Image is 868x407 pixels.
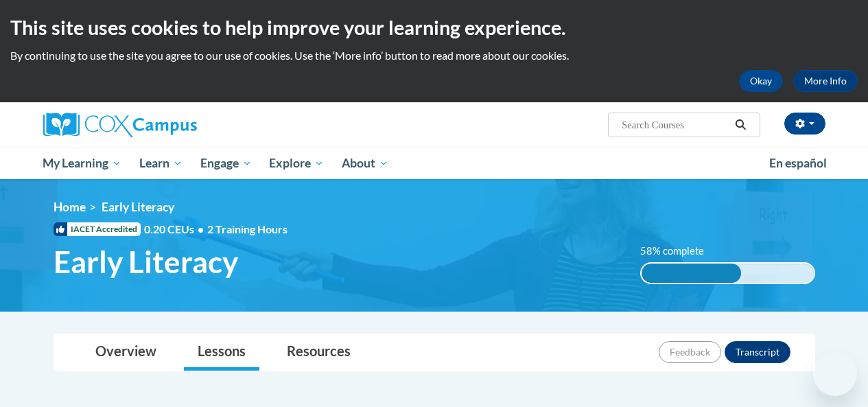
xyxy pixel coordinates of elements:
[760,149,836,178] a: En español
[43,155,121,172] span: My Learning
[34,148,131,179] a: My Learning
[43,113,197,137] img: Cox Campus
[725,341,790,363] button: Transcript
[784,113,825,135] button: Account Settings
[659,341,721,363] button: Feedback
[333,148,397,179] a: About
[102,200,174,214] span: Early Literacy
[640,244,719,259] label: 58% complete
[739,70,783,92] button: Okay
[269,155,324,172] span: Explore
[642,264,742,283] div: 58% complete
[144,222,207,237] span: 0.20 CEUs
[200,155,252,172] span: Engage
[43,113,290,137] a: Cox Campus
[10,48,858,63] p: By continuing to use the site you agree to our use of cookies. Use the ‘More info’ button to read...
[769,156,827,170] span: En español
[260,148,333,179] a: Explore
[207,222,288,235] span: 2 Training Hours
[10,14,858,41] h2: This site uses cookies to help improve your learning experience.
[33,148,836,179] div: Main menu
[139,155,183,172] span: Learn
[273,334,364,371] a: Resources
[54,222,141,236] span: IACET Accredited
[813,352,857,396] iframe: Button to launch messaging window
[793,70,858,92] a: More Info
[130,148,191,179] a: Learn
[342,155,388,172] span: About
[82,334,170,371] a: Overview
[198,222,204,235] span: •
[730,117,751,133] button: Search
[54,200,86,214] a: Home
[191,148,261,179] a: Engage
[184,334,259,371] a: Lessons
[620,117,730,133] input: Search Courses
[54,244,238,280] span: Early Literacy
